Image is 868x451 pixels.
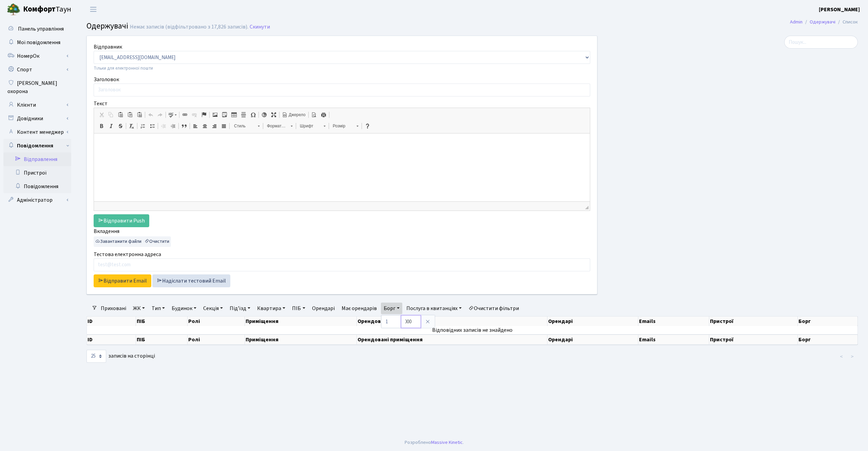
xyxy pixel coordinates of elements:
a: Шрифт [296,121,329,131]
th: ID [87,317,136,326]
a: Повернути (⌘+Z) [146,110,155,119]
a: ПІБ [289,303,308,314]
a: Повторити (⌘+Y) [155,110,165,119]
li: Список [835,18,858,26]
a: Admin [790,18,803,25]
th: Борг [798,317,858,326]
a: Вирізати (⌘+X) [97,110,106,119]
a: Massive Kinetic [431,439,463,446]
a: Клієнти [3,98,71,112]
nav: breadcrumb [780,15,868,29]
select: записів на сторінці [86,350,106,363]
th: Пристрої [709,317,798,326]
div: Розроблено . [405,439,464,446]
th: Орендовані приміщення [357,335,547,345]
a: [PERSON_NAME] [819,5,860,14]
a: Повідомлення [3,139,71,152]
a: Попередній перегляд [309,110,319,119]
a: Вставити з Word [135,110,144,119]
span: Стиль [231,122,254,130]
div: ... [94,236,171,247]
label: Відправник [94,43,122,51]
th: Ролі [188,335,245,345]
a: Тип [149,303,168,314]
td: Відповідних записів не знайдено [87,326,858,334]
a: Вставити/Редагувати якір [199,110,209,119]
input: Пошук... [784,36,858,49]
span: Форматування [264,122,287,130]
a: Очистити фільтри [466,303,522,314]
a: Спорт [3,63,71,76]
a: Горизонтальна лінія [239,110,248,119]
a: Розмір [329,121,362,131]
a: Має орендарів [339,303,380,314]
a: Панель управління [3,22,71,36]
th: Орендовані приміщення [357,317,547,326]
a: НомерОк [3,49,71,63]
th: ПІБ [136,317,188,326]
a: Відправити Push [94,214,149,227]
a: Квартира [254,303,288,314]
a: Мої повідомлення [3,36,71,49]
a: Зменшити відступ [159,122,168,130]
a: [PERSON_NAME] охорона [3,76,71,98]
a: Контент менеджер [3,125,71,139]
th: Ролі [188,317,245,326]
a: Одержувачі [810,18,835,25]
span: Одержувачі [86,20,128,32]
a: Максимізувати [269,110,278,119]
a: Color Picker Інтерфейс [259,110,269,119]
a: Видалити посилання [190,110,199,119]
label: Заголовок [94,75,119,84]
a: Вставити/видалити маркований список [148,122,157,130]
th: Орендарі [547,317,638,326]
a: Видалити форматування [127,122,136,130]
th: Борг [798,335,858,345]
label: записів на сторінці [86,350,155,363]
span: Мої повідомлення [17,39,60,46]
a: Вставити/Редагувати посилання (⌘+K) [180,110,190,119]
div: Немає записів (відфільтровано з 17,826 записів). [130,24,248,30]
input: Заголовок [94,84,590,96]
span: Таун [23,4,71,15]
a: Жирний (⌘+B) [97,122,106,130]
a: Курсив (⌘+I) [106,122,116,130]
th: Приміщення [245,335,357,345]
button: Завантажити файли [94,236,143,247]
a: Довідники [3,112,71,125]
th: Emails [638,317,710,326]
label: Вкладення [94,227,119,235]
a: Секція [200,303,226,314]
b: [PERSON_NAME] [819,6,860,13]
input: макс [401,315,421,328]
a: Копіювати (⌘+C) [106,110,116,119]
a: Будинок [169,303,199,314]
a: Стиль [230,121,263,131]
a: Про CKEditor 4 [363,122,372,130]
a: Борг [381,303,402,314]
input: мін [381,315,401,328]
th: Приміщення [245,317,357,326]
a: Зображення [210,110,220,119]
a: Вставити (⌘+V) [116,110,125,119]
b: Комфорт [23,4,56,15]
a: Відправлення [3,152,71,166]
a: По ширині [219,122,229,130]
span: Шрифт [296,122,320,130]
a: Цитата [179,122,189,130]
a: Друк [319,110,328,119]
a: Приховані [98,303,129,314]
a: Послуга в квитанціях [404,303,464,314]
a: Вставити медіаконтент [220,110,229,119]
a: Під'їзд [227,303,253,314]
span: Потягніть для зміни розмірів [585,206,589,209]
a: Перефірка орфографії по мірі набору [167,110,178,119]
a: Надіслати тестовий Email [152,274,230,287]
a: Збільшити відступ [168,122,178,130]
th: ID [87,335,136,345]
a: Пристрої [3,166,71,180]
a: Орендарі [309,303,337,314]
a: Джерело [280,110,308,119]
button: Переключити навігацію [85,4,102,15]
a: Закреслений [116,122,125,130]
